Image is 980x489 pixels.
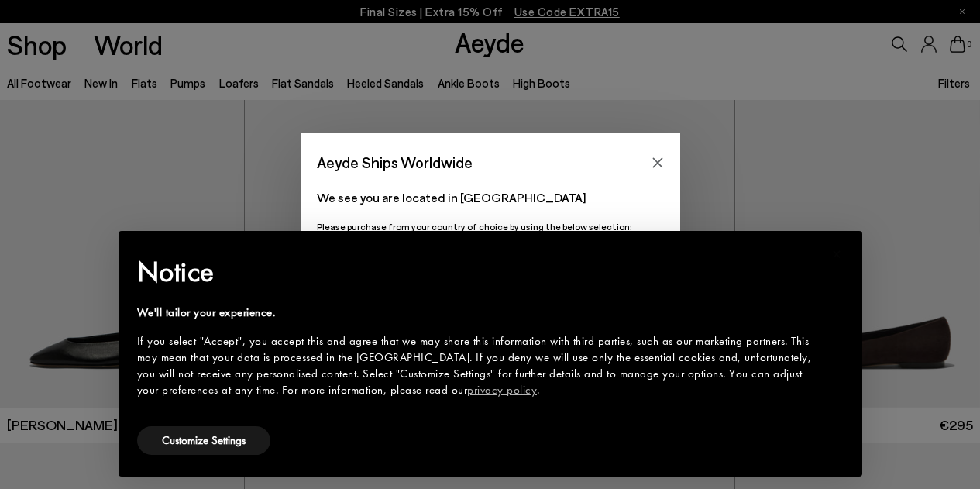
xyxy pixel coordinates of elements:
p: We see you are located in [GEOGRAPHIC_DATA] [317,188,664,207]
span: Aeyde Ships Worldwide [317,149,473,176]
button: Customize Settings [137,426,270,455]
div: If you select "Accept", you accept this and agree that we may share this information with third p... [137,333,819,398]
div: We'll tailor your experience. [137,305,819,321]
a: privacy policy [467,382,537,398]
button: Close this notice [819,236,856,273]
span: × [832,242,842,266]
button: Close [646,151,669,174]
h2: Notice [137,252,819,292]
